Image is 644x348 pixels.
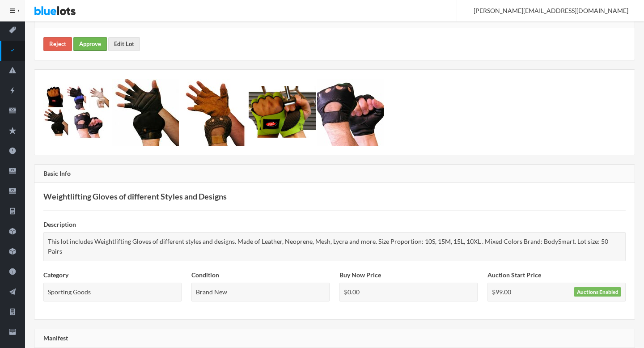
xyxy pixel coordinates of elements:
[112,79,179,146] img: ecf07c07-a874-4200-bc32-4848663a8585-1704911039.jpg
[43,192,626,201] h3: Weightlifting Gloves of different Styles and Designs
[43,232,626,261] div: This lot includes Weightlifting Gloves of different styles and designs. Made of Leather, Neoprene...
[249,86,316,139] img: 89243ca6-cbc1-4a02-92b6-fb22b5a9415b-1704911039.png
[73,37,107,51] a: Approve
[43,37,72,51] a: Reject
[191,270,219,280] label: Condition
[34,165,635,183] div: Basic Info
[487,283,626,302] div: $99.00
[34,329,635,348] div: Manifest
[180,79,247,146] img: dc7b2941-b158-4efe-9af4-7d07e20636bf-1704911039.jpg
[464,7,628,14] span: [PERSON_NAME][EMAIL_ADDRESS][DOMAIN_NAME]
[574,287,621,297] div: Auctions Enabled
[339,283,478,302] div: $0.00
[317,79,384,146] img: 4c3a9117-23e4-41b8-a834-a68c754fe0a2-1704911040.jpg
[43,270,68,280] label: Category
[191,283,330,302] div: Brand New
[43,85,110,140] img: ef4980c8-e7ec-4d48-8867-d443a0a55e4c-1704911039.jpg
[43,283,182,302] div: Sporting Goods
[108,37,140,51] a: Edit Lot
[339,270,381,280] label: Buy Now Price
[487,270,541,280] label: Auction Start Price
[43,220,76,230] label: Description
